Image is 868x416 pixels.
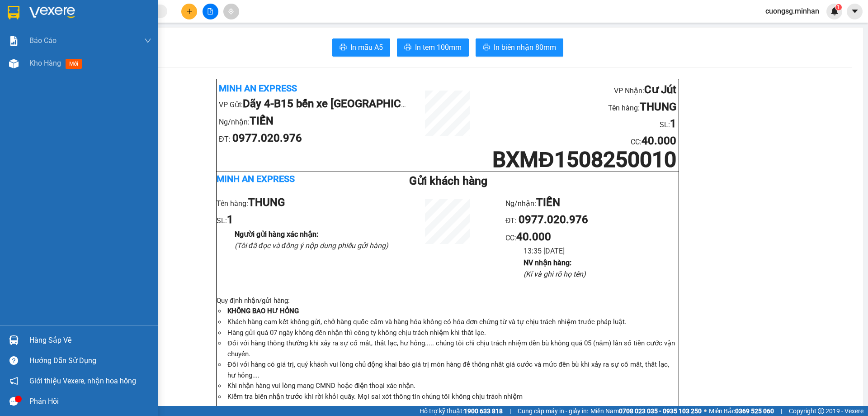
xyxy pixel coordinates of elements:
[9,335,19,345] img: warehouse-icon
[486,150,676,169] h1: BXMĐ1508250010
[243,97,437,110] b: Dãy 4-B15 bến xe [GEOGRAPHIC_DATA]
[486,81,676,99] li: VP Nhận:
[29,354,151,368] div: Hướng dẫn sử dụng
[226,381,679,392] li: Khi nhận hàng vui lòng mang CMND hoặc điện thoại xác nhận.
[186,8,193,14] span: plus
[8,6,19,19] img: logo-vxr
[226,328,679,339] li: Hàng gửi quá 07 ngày không đến nhận thì công ty không chịu trách nhiệm khi thất lạc.
[106,9,127,18] span: Nhận:
[735,407,774,415] strong: 0369 525 060
[519,213,588,226] b: 0977.020.976
[851,7,859,15] span: caret-down
[226,317,679,328] li: Khách hàng cam kết không gửi, chở hàng quốc cấm và hàng hóa không có hóa đơn chứng từ và tự chịu ...
[704,409,707,413] span: ⚪️
[29,395,151,408] div: Phản hồi
[524,258,571,267] b: NV nhận hàng :
[8,66,169,77] div: Tên hàng: THUNG ( : 1 )
[248,196,285,209] b: THUNG
[219,113,410,130] li: Ng/nhận:
[106,19,169,29] div: TIẾN
[670,117,676,130] b: 1
[524,245,679,257] li: 13:35 [DATE]
[66,59,82,69] span: mới
[494,42,556,53] span: In biên nhận 80mm
[9,36,19,46] img: solution-icon
[619,407,702,415] strong: 0708 023 035 - 0935 103 250
[8,8,99,29] div: Dãy 4-B15 bến xe [GEOGRAPHIC_DATA]
[228,8,234,14] span: aim
[640,138,676,146] span: :
[509,406,511,416] span: |
[217,194,390,211] li: Tên hàng:
[104,50,117,59] span: CC :
[505,211,679,229] li: ĐT:
[226,392,679,402] li: Kiểm tra biên nhận trước khi rời khỏi quầy. Mọi sai xót thông tin chúng tôi không chịu trách nhiệm
[409,174,487,187] b: Gửi khách hàng
[219,130,410,147] li: ĐT:
[847,4,863,19] button: caret-down
[29,59,61,67] span: Kho hàng
[207,8,213,14] span: file-add
[232,132,302,144] b: 0977.020.976
[516,230,551,243] b: 40.000
[104,48,170,60] div: 40.000
[464,407,503,415] strong: 1900 633 818
[29,35,57,46] span: Báo cáo
[250,115,274,127] b: TIẾN
[203,4,218,19] button: file-add
[332,38,390,57] button: printerIn mẫu A5
[144,37,151,44] span: down
[415,42,462,53] span: In tem 100mm
[9,397,18,406] span: message
[640,100,676,113] b: THUNG
[505,194,679,280] ul: CC
[536,196,560,209] b: TIẾN
[9,377,18,385] span: notification
[476,38,563,57] button: printerIn biên nhận 80mm
[781,406,782,416] span: |
[830,7,839,15] img: icon-new-feature
[397,38,469,57] button: printerIn tem 100mm
[217,173,295,184] b: Minh An Express
[518,406,588,416] span: Cung cấp máy in - giấy in:
[486,99,676,116] li: Tên hàng:
[483,43,490,52] span: printer
[837,4,840,10] span: 1
[486,133,676,150] li: CC
[486,115,676,133] li: SL:
[420,406,503,416] span: Hỗ trợ kỹ thuật:
[835,4,842,10] sup: 1
[217,211,390,229] li: SL:
[350,42,383,53] span: In mẫu A5
[223,4,239,19] button: aim
[818,408,824,414] span: copyright
[340,43,347,52] span: printer
[758,5,826,17] span: cuongsg.minhan
[106,29,169,42] div: 0977020976
[404,43,411,52] span: printer
[226,359,679,381] li: Đối với hàng có giá trị, quý khách vui lòng chủ động khai báo giá trị món hàng để thống nhất giá ...
[227,213,233,226] b: 1
[226,338,679,359] li: Đối với hàng thông thường khi xảy ra sự cố mất, thất lạc, hư hỏng..... chúng tôi chỉ chịu trách n...
[709,406,774,416] span: Miền Bắc
[642,134,676,147] b: 40.000
[227,307,299,315] strong: KHÔNG BAO HƯ HỎNG
[29,375,136,387] span: Giới thiệu Vexere, nhận hoa hồng
[219,96,410,113] li: VP Gửi:
[106,8,169,19] div: Cư Jút
[514,234,551,242] span: :
[235,230,318,239] b: Người gửi hàng xác nhận :
[9,59,19,68] img: warehouse-icon
[590,406,702,416] span: Miền Nam
[181,4,197,19] button: plus
[9,356,18,365] span: question-circle
[524,270,586,278] i: (Kí và ghi rõ họ tên)
[8,9,22,18] span: Gửi:
[235,241,388,250] i: (Tôi đã đọc và đồng ý nộp dung phiếu gửi hàng)
[644,83,676,96] b: Cư Jút
[95,65,108,77] span: SL
[217,296,679,402] div: Quy định nhận/gửi hàng :
[29,334,151,347] div: Hàng sắp về
[505,194,679,211] li: Ng/nhận:
[219,83,297,94] b: Minh An Express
